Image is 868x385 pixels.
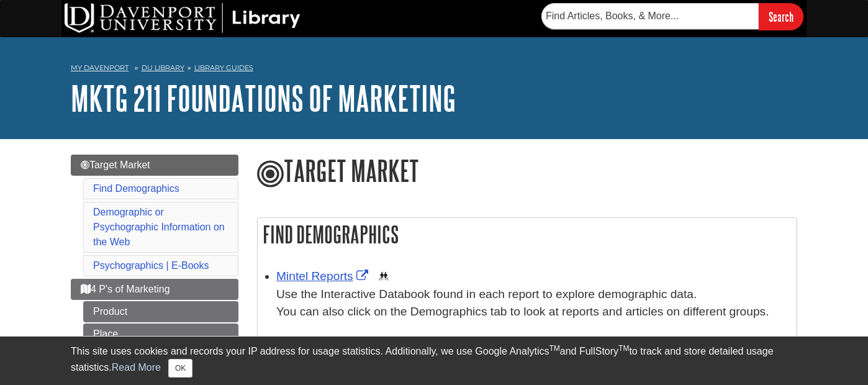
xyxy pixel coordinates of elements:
img: DU Library [65,3,301,33]
button: Close [168,359,192,378]
h1: Target Market [257,155,797,189]
input: Search [759,3,803,30]
sup: TM [618,344,629,353]
a: Link opens in new window [276,269,371,283]
a: Product [83,301,238,322]
img: Demographics [379,271,389,281]
a: Place [83,324,238,345]
a: 4 P's of Marketing [71,279,238,300]
input: Find Articles, Books, & More... [541,3,759,29]
a: My Davenport [71,63,129,73]
span: Target Market [81,160,150,170]
sup: TM [549,344,559,353]
nav: breadcrumb [71,60,797,79]
div: This site uses cookies and records your IP address for usage statistics. Additionally, we use Goo... [71,344,797,378]
a: Demographic or Psychographic Information on the Web [93,207,225,247]
a: Target Market [71,155,238,176]
a: Read More [112,362,161,373]
a: Find Demographics [93,183,179,194]
a: Library Guides [194,63,253,72]
h2: Find Demographics [258,218,797,251]
a: DU Library [142,63,184,72]
form: Searches DU Library's articles, books, and more [541,3,803,30]
div: Use the Interactive Databook found in each report to explore demographic data. You can also click... [276,286,790,339]
span: 4 P's of Marketing [81,284,170,294]
a: Psychographics | E-Books [93,260,209,271]
a: MKTG 211 Foundations of Marketing [71,79,456,117]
